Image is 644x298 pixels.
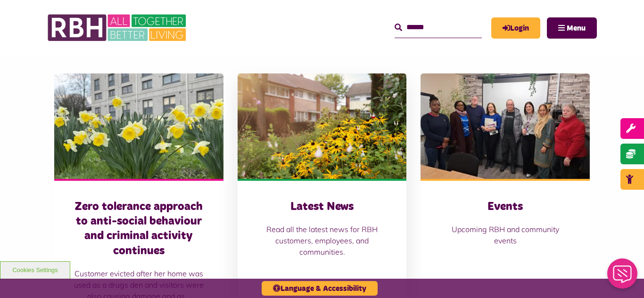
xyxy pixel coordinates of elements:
button: Language & Accessibility [262,281,378,296]
h3: Zero tolerance approach to anti-social behaviour and criminal activity continues [73,200,205,258]
h3: Latest News [256,200,388,214]
img: Group photo of customers and colleagues at Spotland Community Centre [421,73,590,179]
iframe: Netcall Web Assistant for live chat [602,256,644,298]
p: Read all the latest news for RBH customers, employees, and communities. [256,224,388,258]
span: Menu [567,24,586,32]
input: Search [395,17,482,38]
button: Navigation [547,17,597,39]
img: RBH [47,9,189,46]
img: Freehold [54,73,223,179]
a: MyRBH [491,17,540,39]
img: SAZ MEDIA RBH HOUSING4 [238,73,407,179]
p: Upcoming RBH and community events [439,224,571,246]
h3: Events [439,200,571,214]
